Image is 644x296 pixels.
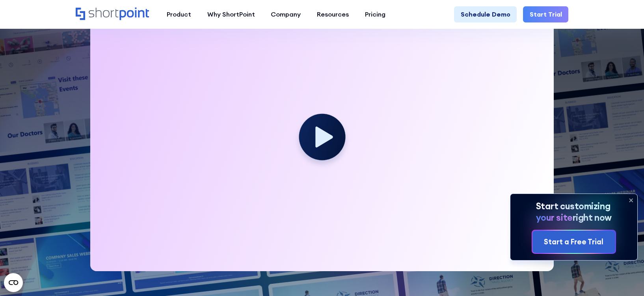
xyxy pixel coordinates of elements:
a: Product [158,6,199,22]
a: Why ShortPoint [199,6,263,22]
a: Schedule Demo [454,6,517,22]
div: Why ShortPoint [207,9,255,19]
div: Pricing [365,9,385,19]
div: Start a Free Trial [544,236,603,248]
div: Product [167,9,191,19]
a: Start a Free Trial [532,231,615,253]
a: Pricing [357,6,394,22]
a: Home [76,7,151,21]
div: Company [271,9,301,19]
a: Start Trial [523,6,568,22]
iframe: Chat Widget [605,258,644,296]
a: Resources [309,6,357,22]
a: Company [263,6,309,22]
button: Open CMP widget [4,273,23,292]
div: Resources [317,9,349,19]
